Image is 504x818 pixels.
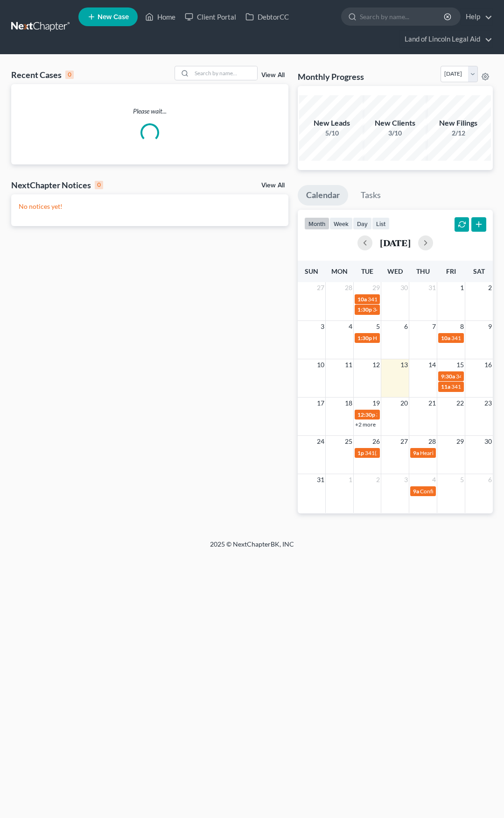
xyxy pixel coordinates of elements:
[399,359,409,370] span: 13
[427,282,437,293] span: 31
[376,411,466,418] span: 341(a) meeting for [PERSON_NAME]
[363,128,428,138] div: 3/10
[483,359,493,370] span: 16
[363,118,428,128] div: New Clients
[399,398,409,409] span: 20
[344,282,353,293] span: 28
[441,334,450,341] span: 10a
[316,398,325,409] span: 17
[427,359,437,370] span: 14
[483,436,493,447] span: 30
[357,449,364,456] span: 1p
[368,296,458,303] span: 341(a) meeting for [PERSON_NAME]
[348,474,353,485] span: 1
[331,267,348,275] span: Mon
[344,436,353,447] span: 25
[28,540,476,556] div: 2025 © NextChapterBK, INC
[372,217,390,230] button: list
[459,474,465,485] span: 5
[261,182,285,189] a: View All
[241,8,294,25] a: DebtorCC
[180,8,241,25] a: Client Portal
[375,474,381,485] span: 2
[416,267,430,275] span: Thu
[483,398,493,409] span: 23
[387,267,403,275] span: Wed
[344,359,353,370] span: 11
[352,185,389,206] a: Tasks
[373,306,463,313] span: 341(a) Meeting for [PERSON_NAME]
[441,383,450,390] span: 11a
[11,107,288,116] p: Please wait...
[360,8,445,25] input: Search by name...
[299,118,364,128] div: New Leads
[380,238,411,248] h2: [DATE]
[357,334,372,341] span: 1:30p
[140,8,180,25] a: Home
[11,69,74,80] div: Recent Cases
[399,436,409,447] span: 27
[413,488,419,495] span: 9a
[316,359,325,370] span: 10
[431,321,437,332] span: 7
[487,282,493,293] span: 2
[461,8,492,25] a: Help
[413,449,419,456] span: 9a
[348,321,353,332] span: 4
[427,398,437,409] span: 21
[455,436,465,447] span: 29
[399,282,409,293] span: 30
[355,421,376,428] a: +2 more
[95,181,103,189] div: 0
[487,321,493,332] span: 9
[320,321,325,332] span: 3
[357,411,375,418] span: 12:30p
[65,71,74,79] div: 0
[329,217,353,230] button: week
[455,398,465,409] span: 22
[261,72,285,78] a: View All
[357,296,367,303] span: 10a
[403,321,409,332] span: 6
[459,282,465,293] span: 1
[426,118,491,128] div: New Filings
[344,398,353,409] span: 18
[305,267,318,275] span: Sun
[455,359,465,370] span: 15
[316,436,325,447] span: 24
[400,31,492,48] a: Land of Lincoln Legal Aid
[459,321,465,332] span: 8
[304,217,329,230] button: month
[361,267,373,275] span: Tue
[353,217,372,230] button: day
[375,321,381,332] span: 5
[371,436,381,447] span: 26
[441,373,455,380] span: 9:30a
[192,66,257,80] input: Search by name...
[371,282,381,293] span: 29
[316,282,325,293] span: 27
[298,71,364,82] h3: Monthly Progress
[427,436,437,447] span: 28
[403,474,409,485] span: 3
[487,474,493,485] span: 6
[357,306,372,313] span: 1:30p
[316,474,325,485] span: 31
[299,128,364,138] div: 5/10
[426,128,491,138] div: 2/12
[431,474,437,485] span: 4
[98,14,129,21] span: New Case
[446,267,456,275] span: Fri
[473,267,485,275] span: Sat
[11,179,103,191] div: NextChapter Notices
[19,202,281,211] p: No notices yet!
[371,359,381,370] span: 12
[298,185,348,206] a: Calendar
[371,398,381,409] span: 19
